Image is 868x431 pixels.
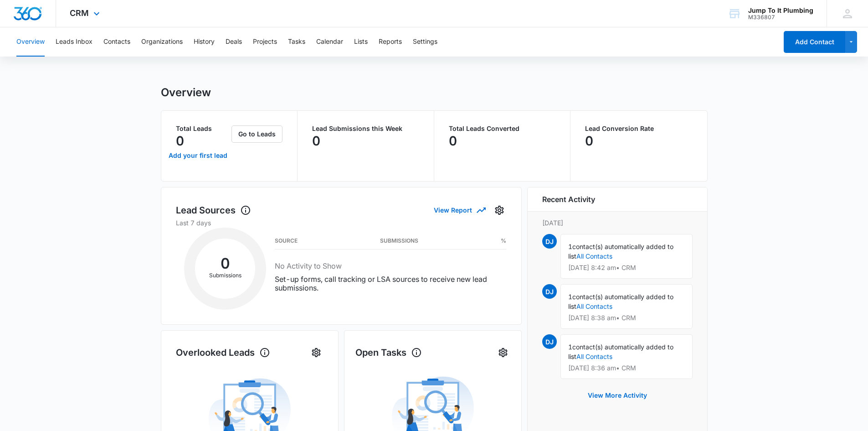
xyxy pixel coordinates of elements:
div: account name [748,7,813,14]
button: Leads Inbox [56,27,92,57]
p: [DATE] 8:42 am • CRM [568,265,685,271]
p: Lead Conversion Rate [585,125,693,132]
span: CRM [70,8,89,18]
span: DJ [542,334,557,349]
button: Organizations [141,27,183,57]
button: History [194,27,215,57]
span: DJ [542,284,557,299]
a: Go to Leads [231,130,282,138]
p: [DATE] 8:38 am • CRM [568,315,685,321]
p: 0 [449,134,457,148]
p: Submissions [195,271,255,280]
p: 0 [585,134,593,148]
a: All Contacts [576,252,612,260]
button: Projects [253,27,277,57]
p: Total Leads [176,125,230,132]
h1: Open Tasks [355,346,422,359]
span: DJ [542,234,557,249]
h3: Submissions [380,239,418,243]
span: 1 [568,293,572,301]
span: contact(s) automatically added to list [568,243,673,260]
p: [DATE] 8:36 am • CRM [568,365,685,371]
button: Deals [226,27,242,57]
h1: Overlooked Leads [176,346,270,359]
button: View More Activity [579,384,656,406]
button: Settings [413,27,437,57]
div: account id [748,14,813,21]
button: Tasks [288,27,305,57]
h3: No Activity to Show [275,260,506,271]
h3: Source [275,239,298,243]
p: 0 [176,134,184,148]
button: Contacts [103,27,130,57]
a: All Contacts [576,353,612,360]
button: Overview [16,27,45,57]
button: View Report [434,202,485,218]
a: All Contacts [576,302,612,310]
a: Add your first lead [167,145,230,166]
h2: 0 [195,258,255,270]
p: [DATE] [542,218,693,228]
h6: Recent Activity [542,194,595,205]
button: Add Contact [784,31,845,53]
p: Total Leads Converted [449,125,556,132]
h3: % [501,239,506,243]
h1: Overview [161,86,211,99]
span: contact(s) automatically added to list [568,293,673,310]
button: Reports [379,27,402,57]
h1: Lead Sources [176,203,251,217]
button: Settings [496,345,510,360]
button: Calendar [316,27,343,57]
p: Last 7 days [176,218,507,228]
button: Settings [492,203,507,218]
button: Lists [354,27,368,57]
button: Settings [309,345,324,360]
span: 1 [568,243,572,250]
span: 1 [568,343,572,351]
p: 0 [312,134,320,148]
p: Lead Submissions this Week [312,125,419,132]
p: Set-up forms, call tracking or LSA sources to receive new lead submissions. [275,275,506,292]
span: contact(s) automatically added to list [568,343,673,360]
button: Go to Leads [231,125,282,143]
